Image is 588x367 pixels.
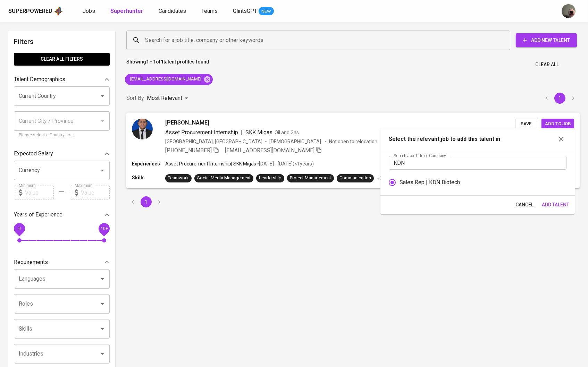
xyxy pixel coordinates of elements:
[554,93,565,104] button: page 1
[110,8,143,14] b: Superhunter
[201,7,219,16] a: Teams
[165,147,212,154] span: [PHONE_NUMBER]
[165,129,238,136] span: Asset Procurement Internship
[14,53,110,66] button: Clear All filters
[545,120,571,128] span: Add to job
[539,198,572,211] button: Add Talent
[14,147,110,161] div: Expected Salary
[126,58,209,71] p: Showing of talent profiles found
[147,94,182,102] p: Most Relevant
[14,255,110,269] div: Requirements
[259,175,282,181] div: Leadership
[256,160,314,167] p: • [DATE] - [DATE] ( <1 years )
[146,59,156,65] b: 1 - 1
[241,128,243,137] span: |
[14,72,110,86] div: Talent Demographics
[98,165,107,175] button: Open
[14,208,110,222] div: Years of Experience
[83,7,96,16] a: Jobs
[168,175,189,181] div: Teamwork
[54,6,63,16] img: app logo
[519,120,534,128] span: Save
[14,258,48,266] p: Requirements
[81,186,110,199] input: Value
[19,132,105,139] p: Please select a Country first
[100,226,108,231] span: 10+
[98,349,107,359] button: Open
[14,75,65,84] p: Talent Demographics
[259,8,274,15] span: NEW
[225,147,314,154] span: [EMAIL_ADDRESS][DOMAIN_NAME]
[98,91,107,101] button: Open
[132,174,165,181] p: Skills
[233,8,257,14] span: GlintsGPT
[98,299,107,309] button: Open
[8,7,52,15] div: Superpowered
[245,129,272,136] span: SKK Migas
[513,198,536,211] button: Cancel
[159,7,187,16] a: Candidates
[165,119,209,127] span: [PERSON_NAME]
[233,7,274,16] a: GlintsGPT NEW
[125,74,213,85] div: [EMAIL_ADDRESS][DOMAIN_NAME]
[400,178,460,187] div: Sales Rep | KDN Biotech
[98,274,107,284] button: Open
[339,175,371,181] div: Communication
[290,175,331,181] div: Project Management
[147,92,191,105] div: Most Relevant
[515,119,537,129] button: Save
[83,8,95,14] span: Jobs
[132,160,165,167] p: Experiences
[25,186,54,199] input: Value
[535,60,559,69] span: Clear All
[532,58,562,71] button: Clear All
[14,36,110,47] h6: Filters
[14,150,53,158] p: Expected Salary
[389,135,500,143] p: Select the relevant job to add this talent in
[540,93,580,104] nav: pagination navigation
[98,324,107,334] button: Open
[132,119,153,139] img: b7cda5560e3d494fb2a92eb9f2f5e5c2.jpeg
[516,33,577,47] button: Add New Talent
[197,175,251,181] div: Social Media Management
[269,138,322,145] span: [DEMOGRAPHIC_DATA]
[562,4,576,18] img: aji.muda@glints.com
[141,196,152,207] button: page 1
[126,94,144,102] p: Sort By
[329,138,377,145] p: Not open to relocation
[161,59,163,65] b: 1
[8,6,63,16] a: Superpoweredapp logo
[125,76,205,83] span: [EMAIL_ADDRESS][DOMAIN_NAME]
[18,226,20,231] span: 0
[521,36,571,45] span: Add New Talent
[201,8,218,14] span: Teams
[542,200,569,209] span: Add Talent
[19,55,104,63] span: Clear All filters
[126,113,580,188] a: [PERSON_NAME]Asset Procurement Internship|SKK MigasOil and Gas[GEOGRAPHIC_DATA], [GEOGRAPHIC_DATA...
[275,130,299,135] span: Oil and Gas
[14,211,62,219] p: Years of Experience
[159,8,186,14] span: Candidates
[165,160,256,167] p: Asset Procurement Internship | SKK Migas
[515,200,534,209] span: Cancel
[377,175,382,182] p: +2
[126,196,166,207] nav: pagination navigation
[165,138,262,145] div: [GEOGRAPHIC_DATA], [GEOGRAPHIC_DATA]
[110,7,145,16] a: Superhunter
[541,119,574,129] button: Add to job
